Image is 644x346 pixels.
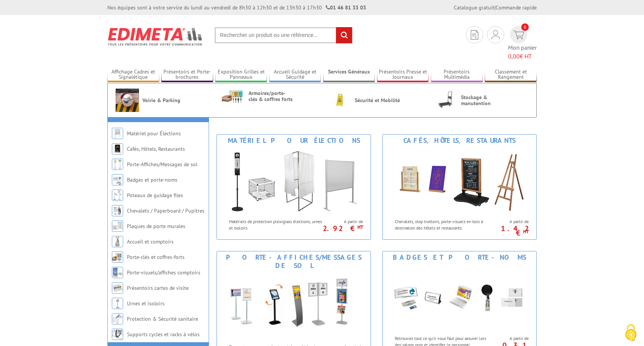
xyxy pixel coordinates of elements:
[336,27,352,43] input: rechercher
[431,69,483,81] a: Présentoirs Multimédia
[491,30,500,39] img: devis rapide
[127,331,200,338] a: Supports cycles et racks à vélos
[326,4,366,11] strong: 01 46 81 33 03
[127,254,185,260] a: Porte-clés et coffres-forts
[328,89,351,112] img: Sécurité et Mobilité
[127,176,177,183] a: Badges et porte-noms
[249,90,294,102] span: Armoires/porte-clés & coffres forts
[357,224,363,230] sup: HT
[127,192,183,199] a: Poteaux de guidage files
[487,226,529,235] p: 1.42 €
[222,89,245,104] img: Armoires/porte-clés & coffres forts
[127,223,185,230] a: Plaques de porte murales
[222,89,316,104] a: Armoires/porte-clés & coffres forts
[217,109,537,119] h1: Accueil Guidage et Sécurité
[390,147,529,214] img: Cafés, Hôtels, Restaurants
[215,27,353,43] input: Rechercher un produit ou une référence...
[219,136,369,145] div: Matériel pour Élections
[523,228,529,235] sup: HT
[112,298,123,309] img: Urnes et isoloirs
[224,272,363,340] img: Porte-Affiches/Messages de sol
[107,23,203,51] img: Edimeta
[471,30,478,40] img: devis rapide
[127,269,200,276] a: Porte-visuels/affiches comptoirs
[390,263,529,331] img: Badges et porte-noms
[112,236,123,247] img: Accueil et comptoirs
[215,69,267,81] a: Exposition Grilles et Panneaux
[116,89,139,112] img: Voirie & Parking
[127,161,197,168] a: Porte-Affiches/Messages de sol
[127,207,204,214] a: Chevalets / Paperboard / Pupitres
[219,253,369,270] div: Porte-Affiches/Messages de sol
[127,285,189,291] a: Présentoirs cartes de visite
[434,89,458,112] img: Stockage & manutention
[508,43,537,61] span: Mon panier
[112,267,123,278] img: Porte-visuels/affiches comptoirs
[508,52,520,60] span: 0,00
[229,218,322,231] p: Matériels de protection plexiglass élections, urnes et isoloirs
[323,69,375,81] a: Services Généraux
[112,174,123,185] img: Badges et porte-noms
[112,329,123,340] img: Supports cycles et racks à vélos
[485,69,537,81] a: Classement et Rangement
[112,220,123,232] img: Plaques de porte murales
[490,219,529,225] span: A partir de
[224,147,363,214] img: Matériel pour Élections
[377,69,429,81] a: Présentoirs Presse et Journaux
[127,300,165,307] a: Urnes et isoloirs
[618,320,644,346] button: Cookies (fenêtre modale)
[127,238,174,245] a: Accueil et comptoirs
[621,323,640,342] img: Cookies (fenêtre modale)
[127,130,181,137] a: Matériel pour Élections
[107,4,366,11] div: Nos équipes sont à votre service du lundi au vendredi de 8h30 à 12h30 et de 13h30 à 17h30
[385,136,534,145] div: Cafés, Hôtels, Restaurants
[325,219,363,225] span: A partir de
[269,69,321,81] a: Accueil Guidage et Sécurité
[112,128,123,139] img: Matériel pour Élections
[496,4,537,11] a: Commande rapide
[385,253,534,262] div: Badges et porte-noms
[127,315,198,322] a: Protection & Sécurité sanitaire
[434,89,528,112] a: Stockage & manutention
[508,52,537,61] span: € HT
[395,218,488,231] p: Chevalets, stop trottoirs, porte-visuels en bois à destination des hôtels et restaurants.
[513,31,524,39] img: devis rapide
[112,205,123,216] img: Chevalets / Paperboard / Pupitres
[112,159,123,170] img: Porte-Affiches/Messages de sol
[107,69,159,81] a: Affichage Cadres et Signalétique
[328,89,422,112] a: Sécurité et Mobilité
[321,226,363,231] p: 2.92 €
[161,69,213,81] a: Présentoirs et Porte-brochures
[142,97,188,103] span: Voirie & Parking
[217,134,371,240] a: Matériel pour Élections Matériel pour Élections Matériels de protection plexiglass élections, urn...
[355,97,400,103] span: Sécurité et Mobilité
[382,134,537,240] a: Cafés, Hôtels, Restaurants Cafés, Hôtels, Restaurants Chevalets, stop trottoirs, porte-visuels en...
[112,190,123,201] img: Poteaux de guidage files
[116,89,210,112] a: Voirie & Parking
[112,282,123,294] img: Présentoirs cartes de visite
[490,335,529,341] span: A partir de
[127,145,185,152] a: Cafés, Hôtels, Restaurants
[454,4,494,11] a: Catalogue gratuit
[112,251,123,263] img: Porte-clés et coffres-forts
[112,143,123,155] img: Cafés, Hôtels, Restaurants
[521,23,529,31] span: 0
[508,26,537,61] a: devis rapide 0 Mon panier 0,00€ HT
[461,94,506,106] span: Stockage & manutention
[454,4,537,11] div: |
[112,313,123,325] img: Protection & Sécurité sanitaire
